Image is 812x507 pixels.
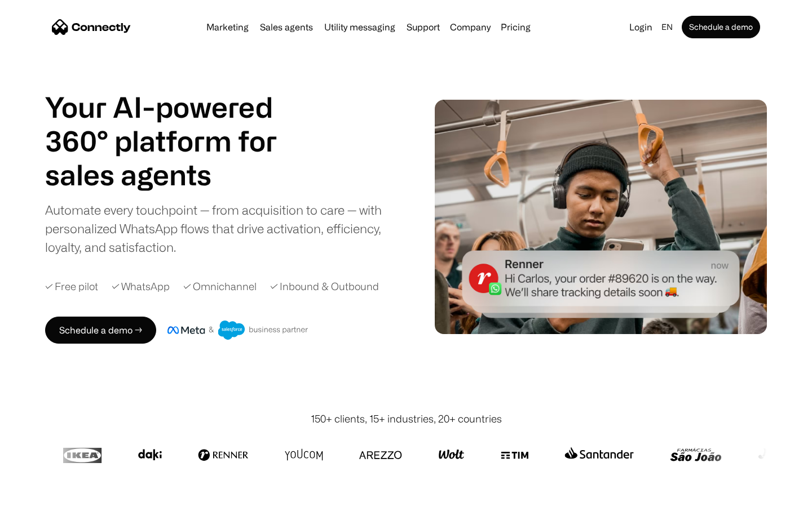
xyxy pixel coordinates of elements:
[23,487,68,503] ul: Language list
[167,321,308,340] img: Meta and Salesforce business partner badge.
[661,19,673,35] div: en
[320,23,400,32] a: Utility messaging
[496,23,535,32] a: Pricing
[45,158,304,192] h1: sales agents
[112,279,170,294] div: ✓ WhatsApp
[183,279,257,294] div: ✓ Omnichannel
[45,279,98,294] div: ✓ Free pilot
[45,317,156,344] a: Schedule a demo →
[402,23,444,32] a: Support
[450,19,491,35] div: Company
[45,201,400,256] div: Automate every touchpoint — from acquisition to care — with personalized WhatsApp flows that driv...
[11,486,68,503] aside: Language selected: English
[311,411,502,426] div: 150+ clients, 15+ industries, 20+ countries
[255,23,317,32] a: Sales agents
[625,19,657,35] a: Login
[270,279,379,294] div: ✓ Inbound & Outbound
[45,90,304,158] h1: Your AI-powered 360° platform for
[682,16,760,38] a: Schedule a demo
[202,23,253,32] a: Marketing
